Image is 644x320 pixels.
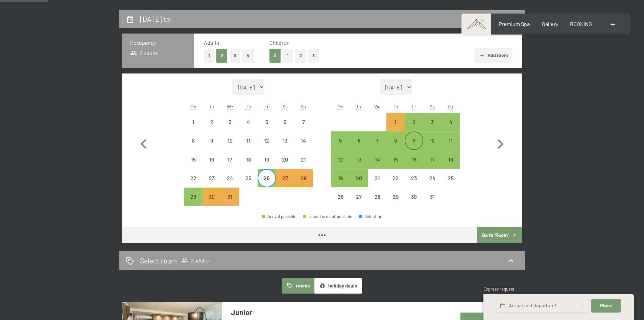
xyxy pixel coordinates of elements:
[351,138,367,155] div: 6
[405,119,422,136] div: 2
[386,169,405,187] div: Departure not possible
[221,169,239,187] div: Wed Dec 24 2025
[423,169,442,187] div: Departure not possible
[221,150,239,169] div: Wed Dec 17 2025
[184,113,202,131] div: Mon Dec 01 2025
[386,169,405,187] div: Thu Jan 22 2026
[423,150,442,169] div: Sat Jan 17 2026
[240,157,257,174] div: 18
[405,175,422,192] div: 23
[423,131,442,150] div: Sat Jan 10 2026
[331,150,350,169] div: Departure possible
[405,138,422,155] div: 9
[369,138,386,155] div: 7
[184,113,202,131] div: Departure not possible
[130,49,159,57] span: 2 adults
[386,113,405,131] div: Departure not possible. The selected period requires a minimum stay.
[303,214,352,219] div: Departure not possible
[350,150,368,169] div: Departure possible
[405,169,423,187] div: Fri Jan 23 2026
[258,113,276,131] div: Fri Dec 05 2025
[387,138,404,155] div: 8
[202,113,221,131] div: Departure not possible
[185,119,202,136] div: 1
[276,131,294,150] div: Departure not possible
[387,119,404,136] div: 1
[351,157,367,174] div: 13
[242,49,254,63] button: 4
[269,49,281,63] button: 0
[258,150,276,169] div: Fri Dec 19 2025
[424,119,441,136] div: 3
[369,175,386,192] div: 21
[386,113,405,131] div: Thu Jan 01 2026
[221,131,239,150] div: Wed Dec 10 2025
[369,194,386,211] div: 28
[294,169,312,187] div: Sun Dec 28 2025
[221,113,239,131] div: Wed Dec 03 2025
[442,175,459,192] div: 25
[332,194,349,211] div: 26
[368,188,386,206] div: Departure not possible
[294,131,312,150] div: Sun Dec 14 2025
[294,113,312,131] div: Departure not possible
[239,131,258,150] div: Thu Dec 11 2025
[387,157,404,174] div: 15
[368,169,386,187] div: Wed Jan 21 2026
[184,150,202,169] div: Departure not possible
[258,175,275,192] div: 26
[448,104,453,109] abbr: Sunday
[246,104,251,109] abbr: Thursday
[258,131,276,150] div: Departure not possible
[331,188,350,206] div: Departure not possible
[350,131,368,150] div: Departure possible
[203,157,220,174] div: 16
[283,49,293,63] button: 1
[202,150,221,169] div: Tue Dec 16 2025
[600,303,612,309] span: More
[184,169,202,187] div: Mon Dec 22 2025
[314,278,362,294] button: holiday deals
[230,49,241,63] button: 3
[221,150,239,169] div: Departure not possible
[239,169,258,187] div: Thu Dec 25 2025
[423,188,442,206] div: Sat Jan 31 2026
[231,307,432,318] h3: Junior
[283,104,288,109] abbr: Saturday
[240,138,257,155] div: 11
[204,49,214,63] button: 1
[202,188,221,206] div: Departure not possible. The selected period requires a minimum stay.
[202,169,221,187] div: Tue Dec 23 2025
[332,138,349,155] div: 5
[282,278,314,294] button: rooms
[221,175,238,192] div: 24
[477,227,522,243] button: Go to ‘Room’
[276,150,294,169] div: Departure not possible
[184,188,202,206] div: Departure possible
[294,150,312,169] div: Sun Dec 21 2025
[277,138,293,155] div: 13
[405,188,423,206] div: Departure not possible
[387,194,404,211] div: 29
[423,131,442,150] div: Departure possible
[350,169,368,187] div: Tue Jan 20 2026
[258,119,275,136] div: 5
[442,119,459,136] div: 4
[331,150,350,169] div: Mon Jan 12 2026
[258,138,275,155] div: 12
[258,131,276,150] div: Fri Dec 12 2025
[240,175,257,192] div: 25
[184,188,202,206] div: Mon Dec 29 2025
[221,157,238,174] div: 17
[350,150,368,169] div: Tue Jan 13 2026
[423,150,442,169] div: Departure possible
[331,131,350,150] div: Mon Jan 05 2026
[386,131,405,150] div: Thu Jan 08 2026
[387,175,404,192] div: 22
[386,188,405,206] div: Departure not possible
[204,39,219,46] span: Adults
[350,169,368,187] div: Departure possible
[442,169,460,187] div: Sun Jan 25 2026
[227,104,233,109] abbr: Wednesday
[442,113,460,131] div: Sun Jan 04 2026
